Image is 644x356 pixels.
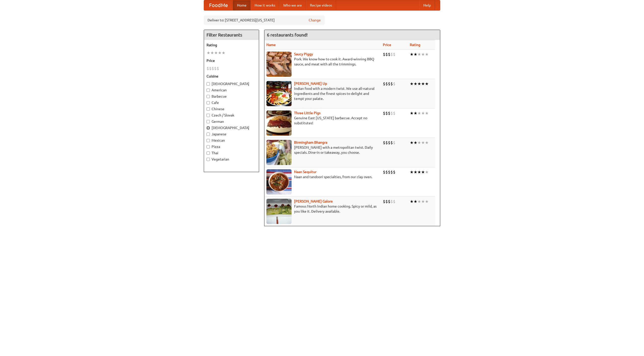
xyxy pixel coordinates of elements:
[222,50,225,56] li: ★
[421,169,425,175] li: ★
[207,158,210,161] input: Vegetarian
[390,169,393,175] li: $
[207,151,210,155] input: Thai
[266,145,379,155] p: [PERSON_NAME] with a metropolitan twist. Daily specials. Dine-in or takeaway, you choose.
[388,140,390,145] li: $
[294,82,327,86] b: [PERSON_NAME] Up
[207,107,210,111] input: Chinese
[425,81,429,87] li: ★
[306,0,336,10] a: Recipe videos
[417,52,421,57] li: ★
[279,0,306,10] a: Who we are
[417,199,421,204] li: ★
[207,43,256,48] h5: Rating
[207,145,210,148] input: Pizza
[383,81,385,87] li: $
[410,81,414,87] li: ★
[266,199,292,224] img: currygalore.jpg
[294,170,316,174] a: Naan Sequitur
[266,52,292,77] img: saucy.jpg
[207,120,210,123] input: German
[417,169,421,175] li: ★
[383,52,385,57] li: $
[309,18,321,23] a: Change
[294,52,313,56] b: Saucy Piggy
[425,140,429,145] li: ★
[218,50,222,56] li: ★
[414,169,417,175] li: ★
[267,32,308,37] ng-pluralize: 6 restaurants found!
[383,110,385,116] li: $
[217,66,219,71] li: $
[204,16,325,25] div: Deliver to: [STREET_ADDRESS][US_STATE]
[207,139,210,142] input: Mexican
[393,81,395,87] li: $
[207,94,256,99] label: Barbecue
[388,81,390,87] li: $
[414,52,417,57] li: ★
[207,95,210,98] input: Barbecue
[385,81,388,87] li: $
[388,52,390,57] li: $
[207,133,210,136] input: Japanese
[207,125,256,130] label: [DEMOGRAPHIC_DATA]
[207,138,256,143] label: Mexican
[393,52,395,57] li: $
[207,150,256,155] label: Thai
[414,110,417,116] li: ★
[388,199,390,204] li: $
[425,199,429,204] li: ★
[207,119,256,124] label: German
[383,43,391,47] a: Price
[390,199,393,204] li: $
[390,81,393,87] li: $
[214,66,217,71] li: $
[207,74,256,79] h5: Cuisine
[207,81,256,86] label: [DEMOGRAPHIC_DATA]
[266,204,379,214] p: Famous North Indian home cooking. Spicy or mild, as you like it. Delivery available.
[421,140,425,145] li: ★
[207,144,256,149] label: Pizza
[421,110,425,116] li: ★
[210,50,214,56] li: ★
[207,82,210,86] input: [DEMOGRAPHIC_DATA]
[207,126,210,130] input: [DEMOGRAPHIC_DATA]
[214,50,218,56] li: ★
[266,115,379,126] p: Genuine East [US_STATE] barbecue. Accept no substitutes!
[266,81,292,106] img: curryup.jpg
[421,52,425,57] li: ★
[425,169,429,175] li: ★
[393,110,395,116] li: $
[390,52,393,57] li: $
[204,30,259,40] h4: Filter Restaurants
[266,169,292,194] img: naansequitur.jpg
[383,199,385,204] li: $
[414,199,417,204] li: ★
[390,110,393,116] li: $
[385,169,388,175] li: $
[207,106,256,111] label: Chinese
[266,57,379,67] p: Pork. We know how to cook it. Award-winning BBQ sauce, and meat with all the trimmings.
[425,110,429,116] li: ★
[294,140,327,144] a: Birmingham Bhangra
[385,140,388,145] li: $
[417,110,421,116] li: ★
[294,199,333,203] b: [PERSON_NAME] Galore
[207,157,256,162] label: Vegetarian
[207,101,210,104] input: Cafe
[207,89,210,92] input: American
[414,81,417,87] li: ★
[207,100,256,105] label: Cafe
[207,66,209,71] li: $
[266,43,276,47] a: Name
[266,110,292,136] img: littlepigs.jpg
[207,88,256,93] label: American
[388,169,390,175] li: $
[266,174,379,179] p: Naan and tandoori specialties, from our clay oven.
[410,110,414,116] li: ★
[410,43,420,47] a: Rating
[294,111,320,115] a: Three Little Pigs
[207,50,210,56] li: ★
